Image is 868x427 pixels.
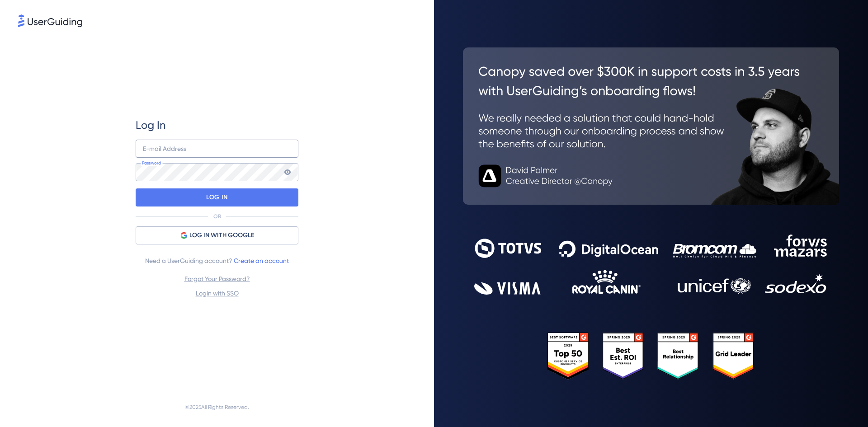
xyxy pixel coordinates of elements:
[547,333,755,380] img: 25303e33045975176eb484905ab012ff.svg
[136,140,298,158] input: example@company.com
[184,275,250,282] a: Forgot Your Password?
[145,255,289,266] span: Need a UserGuiding account?
[234,257,289,264] a: Create an account
[185,402,249,413] span: © 2025 All Rights Reserved.
[206,190,227,205] p: LOG IN
[18,14,82,27] img: 8faab4ba6bc7696a72372aa768b0286c.svg
[196,290,239,297] a: Login with SSO
[474,235,828,295] img: 9302ce2ac39453076f5bc0f2f2ca889b.svg
[463,47,839,205] img: 26c0aa7c25a843aed4baddd2b5e0fa68.svg
[213,213,221,220] p: OR
[189,230,254,241] span: LOG IN WITH GOOGLE
[136,118,166,132] span: Log In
